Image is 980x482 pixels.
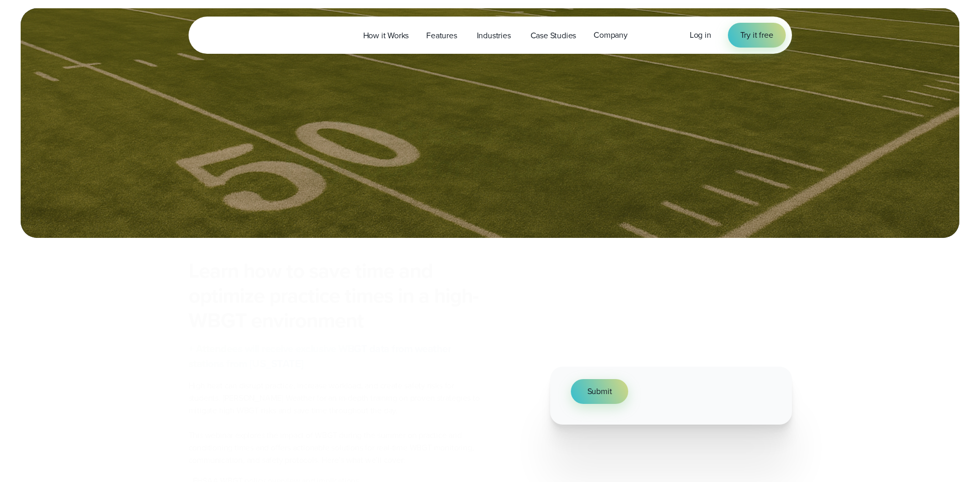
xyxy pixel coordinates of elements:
[571,379,629,404] button: Submit
[531,29,577,42] span: Case Studies
[740,29,773,41] span: Try it free
[426,29,457,42] span: Features
[594,29,628,41] span: Company
[522,25,585,46] a: Case Studies
[477,29,511,42] span: Industries
[728,23,786,48] a: Try it free
[363,29,409,42] span: How it Works
[354,25,418,46] a: How it Works
[690,29,711,41] a: Log in
[690,29,711,41] span: Log in
[587,385,612,398] span: Submit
